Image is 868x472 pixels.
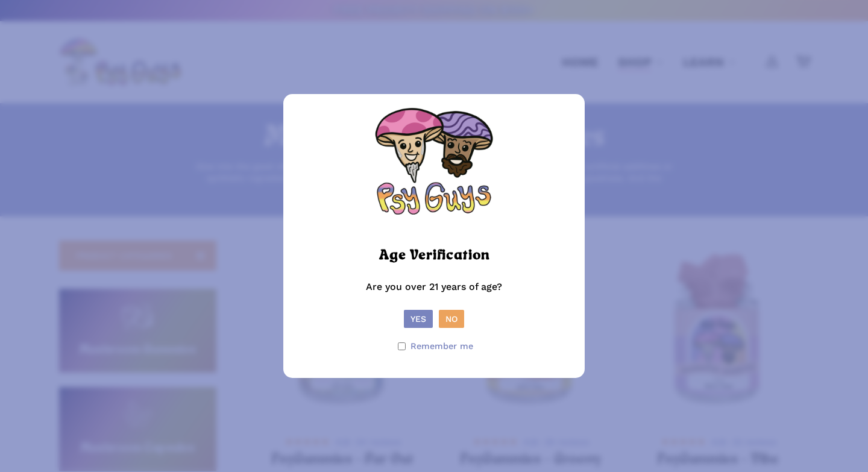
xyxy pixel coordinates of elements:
[374,106,494,227] img: PsyGuys
[398,342,406,350] input: Remember me
[439,310,464,328] button: No
[404,310,433,328] button: Yes
[379,242,489,269] h2: Age Verification
[295,278,573,310] p: Are you over 21 years of age?
[410,338,473,355] span: Remember me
